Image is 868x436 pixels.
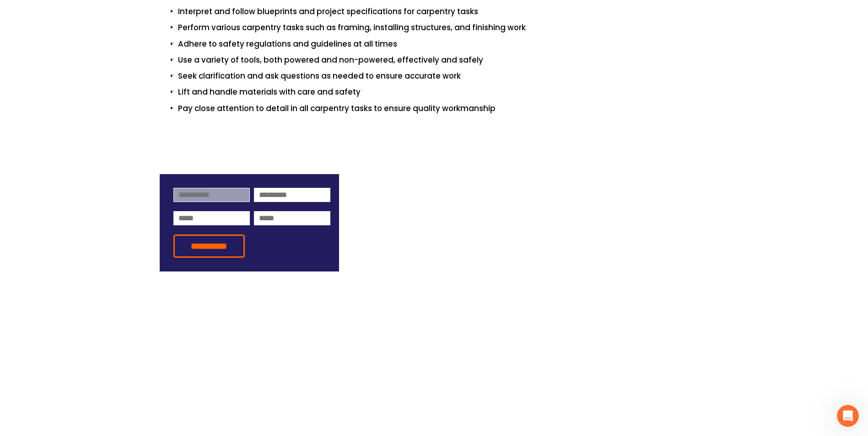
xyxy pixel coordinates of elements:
p: Adhere to safety regulations and guidelines at all times [178,38,709,50]
iframe: Intercom live chat [837,405,859,427]
p: Interpret and follow blueprints and project specifications for carpentry tasks [178,5,709,18]
p: Perform various carpentry tasks such as framing, installing structures, and finishing work [178,21,709,34]
p: Seek clarification and ask questions as needed to ensure accurate work [178,70,709,82]
p: Pay close attention to detail in all carpentry tasks to ensure quality workmanship [178,102,709,115]
p: Lift and handle materials with care and safety [178,86,709,98]
p: Use a variety of tools, both powered and non-powered, effectively and safely [178,54,709,66]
